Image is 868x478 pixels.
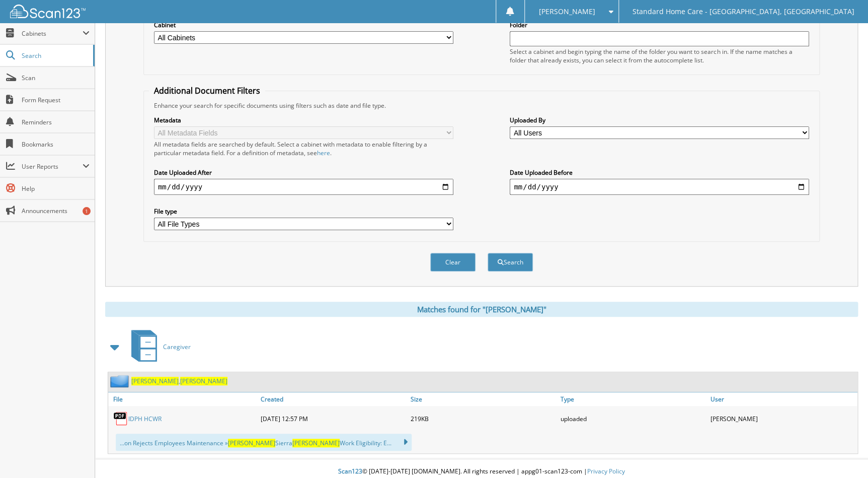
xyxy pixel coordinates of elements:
a: Caregiver [125,327,191,367]
legend: Additional Document Filters [149,85,265,96]
span: [PERSON_NAME] [228,439,275,447]
span: [PERSON_NAME] [292,439,340,447]
a: Size [408,392,558,406]
div: 219KB [408,408,558,429]
button: Search [488,253,533,271]
span: User Reports [22,162,83,171]
label: File type [154,207,453,216]
img: scan123-logo-white.svg [10,5,86,18]
a: Created [258,392,408,406]
a: File [108,392,258,406]
img: folder2.png [110,375,131,387]
label: Date Uploaded After [154,168,453,177]
label: Folder [510,21,809,29]
div: [DATE] 12:57 PM [258,408,408,429]
div: All metadata fields are searched by default. Select a cabinet with metadata to enable filtering b... [154,140,453,157]
span: Cabinets [22,29,83,38]
span: [PERSON_NAME] [180,377,227,385]
span: Help [22,184,90,193]
span: Announcements [22,207,90,215]
span: Scan123 [338,467,362,475]
input: start [154,179,453,195]
div: [PERSON_NAME] [707,408,857,429]
div: Enhance your search for specific documents using filters such as date and file type. [149,101,814,110]
iframe: Chat Widget [818,430,868,478]
span: Search [22,51,88,60]
div: Select a cabinet and begin typing the name of the folder you want to search in. If the name match... [510,47,809,64]
label: Cabinet [154,21,453,29]
a: IDPH HCWR [128,415,162,423]
span: Form Request [22,96,90,104]
button: Clear [430,253,476,271]
span: Standard Home Care - [GEOGRAPHIC_DATA], [GEOGRAPHIC_DATA] [633,9,854,15]
a: Privacy Policy [587,467,625,475]
span: [PERSON_NAME] [538,9,595,15]
div: ...on Rejects Employees Maintenance » Sierra Work Eligibility: E... [116,434,412,451]
a: Type [558,392,707,406]
a: User [707,392,857,406]
div: Matches found for "[PERSON_NAME]" [105,302,858,317]
span: [PERSON_NAME] [131,377,179,385]
a: here [317,149,330,157]
input: end [510,179,809,195]
label: Metadata [154,116,453,124]
span: Caregiver [163,343,191,351]
a: [PERSON_NAME],[PERSON_NAME] [131,377,227,385]
div: 1 [83,207,91,215]
span: Reminders [22,118,90,126]
span: Scan [22,74,90,82]
span: Bookmarks [22,140,90,149]
label: Uploaded By [510,116,809,124]
div: uploaded [558,408,707,429]
img: PDF.png [113,411,128,426]
label: Date Uploaded Before [510,168,809,177]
